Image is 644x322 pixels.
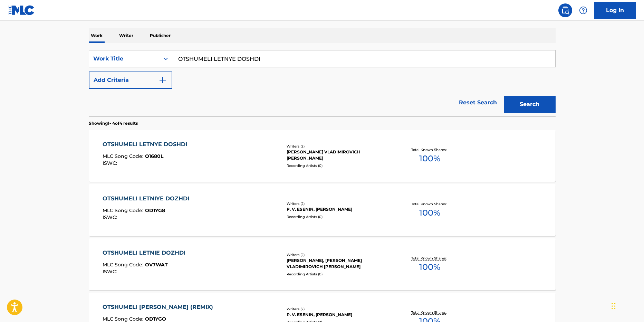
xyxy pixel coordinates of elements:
div: P. V. ESENIN, [PERSON_NAME] [287,312,391,318]
span: 100 % [419,152,440,165]
a: OTSHUMELI LETNYE DOSHDIMLC Song Code:O1680LISWC:Writers (2)[PERSON_NAME] VLADIMIROVICH [PERSON_NA... [89,130,556,182]
div: Виджет чата [609,289,644,322]
span: OD1YGO [145,316,166,322]
div: OTSHUMELI [PERSON_NAME] (REMIX) [103,303,217,311]
p: Total Known Shares: [411,256,448,261]
div: [PERSON_NAME] VLADIMIROVICH [PERSON_NAME] [287,149,391,161]
p: Total Known Shares: [411,147,448,152]
div: Writers ( 2 ) [287,144,391,149]
form: Search Form [89,50,556,116]
div: OTSHUMELI LETNIE DOZHDI [103,249,189,257]
div: Writers ( 2 ) [287,252,391,257]
p: Publisher [148,28,173,43]
a: Reset Search [455,95,500,110]
span: ISWC : [103,268,119,275]
div: P. V. ESENIN, [PERSON_NAME] [287,206,391,212]
button: Search [504,96,556,113]
a: Log In [594,2,636,19]
span: MLC Song Code : [103,153,145,159]
div: Recording Artists ( 0 ) [287,272,391,277]
span: MLC Song Code : [103,262,145,268]
a: OTSHUMELI LETNIYE DOZHDIMLC Song Code:OD1YG8ISWC:Writers (2)P. V. ESENIN, [PERSON_NAME]Recording ... [89,184,556,236]
p: Total Known Shares: [411,310,448,315]
div: [PERSON_NAME], [PERSON_NAME] VLADIMIROVICH [PERSON_NAME] [287,257,391,270]
button: Add Criteria [89,72,172,89]
span: ISWC : [103,214,119,220]
p: Work [89,28,105,43]
div: OTSHUMELI LETNYE DOSHDI [103,140,191,149]
img: 9d2ae6d4665cec9f34b9.svg [158,76,167,84]
div: Writers ( 2 ) [287,201,391,206]
span: O1680L [145,153,163,159]
img: MLC Logo [8,5,35,15]
img: search [561,6,569,15]
a: OTSHUMELI LETNIE DOZHDIMLC Song Code:OV7WATISWC:Writers (2)[PERSON_NAME], [PERSON_NAME] VLADIMIRO... [89,238,556,290]
div: Writers ( 2 ) [287,306,391,312]
img: help [579,6,587,15]
div: Work Title [93,55,155,63]
iframe: Chat Widget [609,289,644,322]
span: ISWC : [103,160,119,166]
span: 100 % [419,207,440,219]
div: Перетащить [612,296,616,316]
span: MLC Song Code : [103,316,145,322]
p: Total Known Shares: [411,201,448,207]
div: Help [576,3,590,17]
span: OV7WAT [145,262,168,268]
div: Recording Artists ( 0 ) [287,214,391,219]
p: Writer [117,28,135,43]
span: MLC Song Code : [103,207,145,214]
span: 100 % [419,261,440,273]
div: OTSHUMELI LETNIYE DOZHDI [103,195,193,203]
p: Showing 1 - 4 of 4 results [89,120,138,126]
div: Recording Artists ( 0 ) [287,163,391,168]
span: OD1YG8 [145,207,165,214]
a: Public Search [558,3,572,17]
